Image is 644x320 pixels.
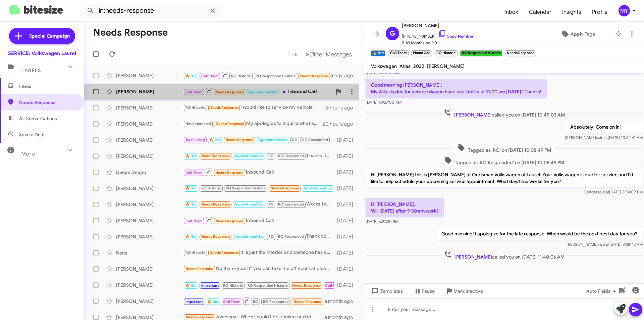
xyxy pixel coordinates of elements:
div: Deepa Deepu [116,169,183,176]
span: Call Them [223,300,240,304]
p: Hi [PERSON_NAME] this is [PERSON_NAME] at Ourisman Volkswagen of Laurel. Your Volkswagen is due f... [366,169,643,187]
span: 🔥 Hot [185,74,197,78]
small: RO Historic [435,50,457,56]
div: Ok I made an appt for [DATE] at 330. Ty for following up [183,136,334,144]
small: Needs Response [505,50,536,56]
span: 2022 [413,63,424,69]
span: Call Them [185,90,203,94]
span: 🔥 Hot [207,300,219,304]
div: [DATE] [334,249,359,256]
span: Needs Response [185,315,214,319]
span: Needs Response [215,171,244,175]
span: Call Them [185,171,203,175]
a: Inbox [499,2,524,22]
span: Important [201,283,219,288]
span: RO Historic [185,105,205,110]
div: Inbound Call [183,281,334,289]
span: 🔥 Hot [185,234,197,239]
div: [DATE] [334,137,359,143]
div: [PERSON_NAME] [116,104,183,111]
span: Needs Response [216,122,244,126]
span: Save a Deal [19,131,44,138]
div: Works for me! [183,200,334,208]
a: Calendar [524,2,557,22]
div: a day ago [330,72,359,79]
button: Next [302,47,356,61]
span: Volkswagen [371,63,397,69]
div: [PERSON_NAME] [116,266,183,272]
span: Tagged as 'RO Responded' on [DATE] 10:08:49 PM [441,156,567,166]
div: [PERSON_NAME] [116,201,183,208]
span: Auto Fields [586,285,619,297]
span: RO [268,234,274,239]
p: Good morning [PERSON_NAME], My Atlas is due for service do you have availability at 11:00 am [DAT... [366,79,547,98]
div: [PERSON_NAME] [116,233,183,240]
span: 🔥 Hot [185,186,197,190]
span: said at [597,189,609,194]
span: 7-10 Months no RO [402,40,474,46]
span: called you on [DATE] 11:40:06 AM [441,250,567,260]
span: RO [268,202,274,207]
div: [PERSON_NAME] [116,217,183,224]
div: [PERSON_NAME] [116,153,183,159]
div: [PERSON_NAME] [116,121,183,127]
span: Appointment Set [234,202,264,207]
span: [PERSON_NAME] [454,112,492,118]
span: RO Responded [278,234,304,239]
div: MY [619,5,630,16]
div: [DATE] [334,185,359,192]
span: 🔥 Hot [185,283,197,288]
a: Copy Number [438,34,474,39]
span: Needs Response [185,267,214,271]
div: SERVICE: Volkswagen Laurel [8,50,76,57]
div: [PERSON_NAME] [116,88,183,95]
span: Older Messages [309,51,352,58]
span: Call Them [185,219,203,223]
span: Special Campaign [29,33,70,39]
span: Appointment Set [248,90,278,94]
div: None [116,249,183,256]
span: More [21,151,35,157]
small: 🔥 Hot [371,50,385,56]
span: called you on [DATE] 10:45:03 AM [441,108,568,118]
span: Important [185,300,203,304]
span: Needs Response [201,202,230,207]
a: Special Campaign [9,28,75,44]
span: said at [598,242,609,247]
span: RO Responded [302,138,328,142]
div: [PERSON_NAME] [116,72,183,79]
span: [PERSON_NAME] [454,254,492,260]
span: Needs Response [293,300,322,304]
span: 🔥 Hot [185,202,197,207]
span: RO Historic [185,250,205,255]
span: Call Them [201,74,219,78]
span: RO [268,154,274,158]
div: [PERSON_NAME] [116,282,183,288]
span: Mark Inactive [453,285,483,297]
span: Needs Response [201,154,230,158]
span: Templates [370,285,403,297]
div: Thank you very much. I do not need anything else [183,233,334,240]
span: [PHONE_NUMBER] [402,30,474,40]
span: Not-Interested [185,122,211,126]
span: Profile [587,2,613,22]
div: [DATE] [334,169,359,176]
span: Needs Response [19,99,76,106]
span: RO Responded [263,300,289,304]
span: Apply Tags [571,28,595,40]
small: Call Them [388,50,408,56]
span: Appointment Set [303,186,333,190]
span: [PERSON_NAME] [402,21,474,30]
div: Can I bring it in for service in the morning on 9/24? [183,184,334,192]
div: 3 hours ago [326,104,359,111]
span: Pause [422,285,435,297]
p: Good morning! I apologize for the late response. When would be the next best day for you? [436,228,643,240]
span: Needs Response [215,90,244,94]
span: Appointment Set [258,138,288,142]
span: RO [292,138,298,142]
p: Absolutely! Come on in! [565,121,643,133]
span: [DATE] 10:27:00 AM [366,100,401,105]
div: [PERSON_NAME] [116,137,183,143]
span: Needs Response [300,74,329,78]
